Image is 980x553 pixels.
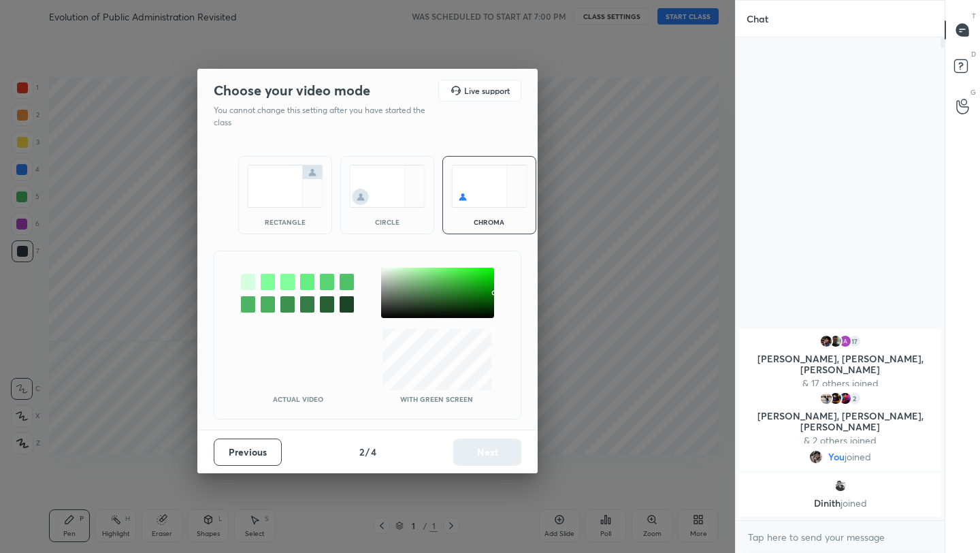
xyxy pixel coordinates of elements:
[451,165,527,208] img: chromaScreenIcon.c19ab0a0.svg
[840,496,867,509] span: joined
[747,411,933,432] p: [PERSON_NAME], [PERSON_NAME], [PERSON_NAME]
[400,396,473,402] p: With green screen
[972,11,976,21] p: T
[829,392,843,405] img: 951c0b2c5a854b959047e195b9f3754a.jpg
[359,445,364,459] h4: 2
[819,334,833,348] img: 3cb84a153d154994938e4f5af91cced8.jpg
[273,396,323,402] p: Actual Video
[747,378,933,389] p: & 17 others joined
[828,452,845,462] span: You
[747,498,933,509] p: Dinith
[736,326,945,520] div: grid
[214,82,370,99] h2: Choose your video mode
[838,392,852,405] img: d5f05192f5ec4cdb861e1533d1026e05.png
[365,445,370,459] h4: /
[247,165,323,208] img: normalScreenIcon.ae25ed63.svg
[258,219,312,225] div: rectangle
[349,165,425,208] img: circleScreenIcon.acc0effb.svg
[736,1,779,37] p: Chat
[819,392,833,405] img: b7bb2bac8dd44791a5caf02c490f7b3b.jpg
[970,87,976,97] p: G
[747,435,933,446] p: & 2 others joined
[971,49,976,59] p: D
[214,439,282,466] button: Previous
[747,353,933,375] p: [PERSON_NAME], [PERSON_NAME], [PERSON_NAME]
[848,392,862,405] div: 2
[845,452,871,462] span: joined
[809,450,823,464] img: 4d6be83f570242e9b3f3d3ea02a997cb.jpg
[848,334,862,348] div: 17
[834,479,847,492] img: ba90d6128466443b8cfb1efe8c1139a5.jpg
[464,86,510,95] h5: Live support
[829,334,843,348] img: 9abaff4c185c4615a1e43a525f742c32.jpg
[360,219,414,225] div: circle
[838,334,852,348] img: AEdFTp4MJiPHguVCIknyDjM1-mNe5qi7Y22x6rUaeY8a=s96-c
[214,104,434,129] p: You cannot change this setting after you have started the class
[462,219,517,225] div: chroma
[371,445,376,459] h4: 4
